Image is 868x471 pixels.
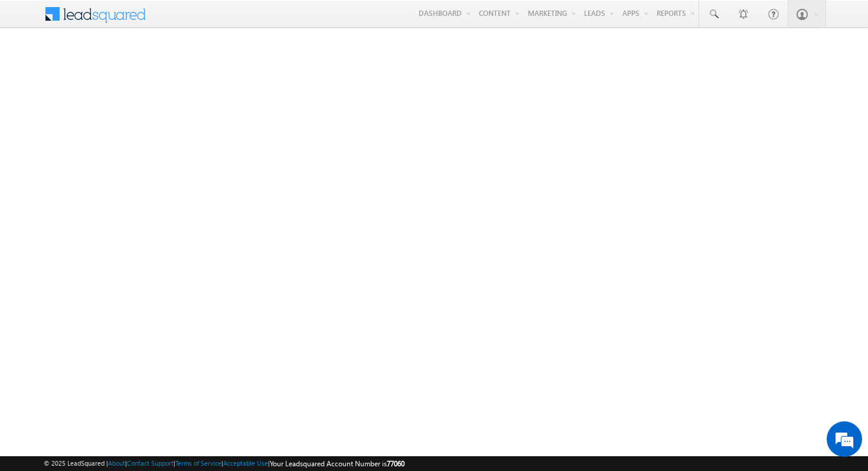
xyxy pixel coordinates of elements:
span: Your Leadsquared Account Number is [270,459,404,468]
span: © 2025 LeadSquared | | | | | [44,458,404,469]
a: About [108,459,125,467]
span: 77060 [387,459,404,468]
a: Contact Support [127,459,174,467]
a: Terms of Service [175,459,221,467]
a: Acceptable Use [223,459,268,467]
